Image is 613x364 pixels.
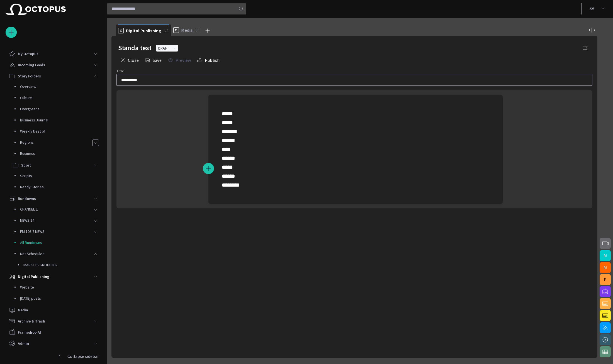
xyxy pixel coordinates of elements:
[118,43,152,52] h2: Standa test
[20,229,90,234] p: FM 103.7 NEWS
[173,27,179,33] p: M
[9,238,101,249] div: All Rundowns
[20,140,92,145] p: Regions
[143,55,164,65] button: Save
[9,104,101,115] div: Evergreens
[18,274,49,279] p: Digital Publishing
[18,73,41,79] p: Story Folders
[6,327,101,338] div: Framedrop AI
[600,250,611,261] button: M
[600,262,611,273] button: M
[158,45,169,51] span: DRAFT
[20,128,101,134] p: Weekly best of
[116,69,124,74] label: Title
[9,137,101,148] div: Regions
[20,106,101,112] p: Evergreens
[9,115,101,126] div: Business Journal
[6,4,66,15] img: Octopus News Room
[20,295,101,301] p: [DATE] posts
[6,304,101,316] div: Media
[9,126,101,137] div: Weekly best of
[6,48,101,349] ul: main menu
[9,182,101,193] div: Ready Stories
[18,341,29,346] p: Admin
[20,117,101,123] p: Business Journal
[20,284,101,290] p: Website
[18,51,38,57] p: My Octopus
[116,25,171,36] div: SDigital Publishing
[20,151,101,156] p: Business
[18,329,41,335] p: Framedrop AI
[12,260,101,271] div: MARKETS GROUPING
[23,262,101,268] p: MARKETS GROUPING
[18,318,45,324] p: Archive & Trash
[20,218,90,223] p: NEWS 24
[9,171,101,182] div: Scripts
[20,173,101,179] p: Scripts
[118,28,124,33] p: S
[20,95,101,101] p: Culture
[171,25,203,36] div: MMedia
[126,28,161,33] span: Digital Publishing
[9,148,101,160] div: Business
[9,282,101,293] div: Website
[18,196,36,201] p: Rundowns
[9,293,101,304] div: [DATE] posts
[20,84,101,89] p: Overview
[20,206,90,212] p: CHANNEL 2
[195,55,222,65] button: Publish
[20,184,101,190] p: Ready Stories
[20,251,90,256] p: Not Scheduled
[9,93,101,104] div: Culture
[21,162,31,168] p: Sport
[118,55,141,65] button: Close
[20,240,101,245] p: All Rundowns
[156,45,178,52] button: DRAFT
[18,62,45,68] p: Incoming Feeds
[9,82,101,93] div: Overview
[600,274,611,285] button: P
[585,3,610,13] button: SV
[6,351,101,362] button: Collapse sidebar
[590,5,594,12] p: S V
[181,27,193,33] span: Media
[67,353,99,360] p: Collapse sidebar
[18,307,28,313] p: Media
